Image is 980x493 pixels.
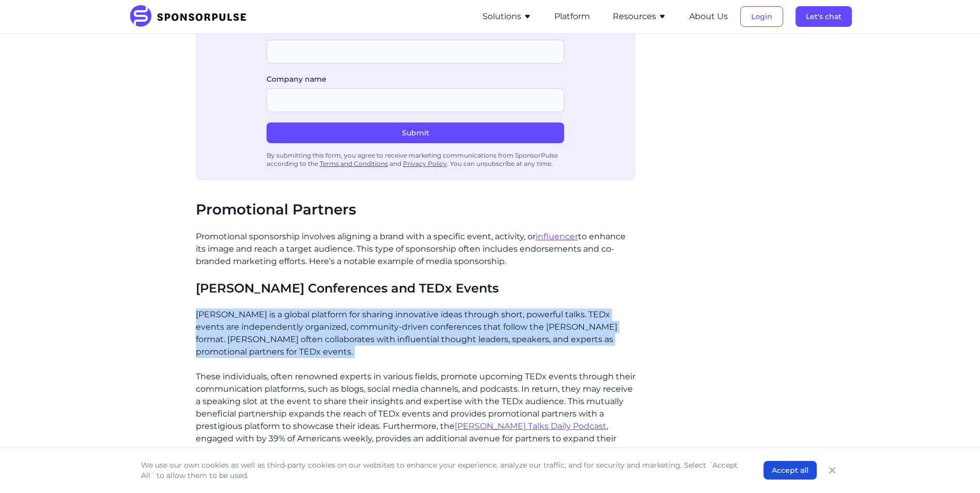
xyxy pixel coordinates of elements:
[196,230,635,268] p: Promotional sponsorship involves aligning a brand with a specific event, activity, or to enhance ...
[320,160,388,167] a: Terms and Conditions
[267,74,564,84] label: Company name
[796,6,852,27] button: Let's chat
[129,5,254,28] img: SponsorPulse
[455,421,606,431] a: [PERSON_NAME] Talks Daily Podcast
[740,6,783,27] button: Login
[267,122,564,143] button: Submit
[554,10,590,23] button: Platform
[196,280,635,296] h3: [PERSON_NAME] Conferences and TEDx Events
[928,443,980,493] iframe: Chat Widget
[764,461,817,480] button: Accept all
[613,10,666,23] button: Resources
[141,460,743,481] p: We use our own cookies as well as third-party cookies on our websites to enhance your experience,...
[196,371,635,457] p: These individuals, often renowned experts in various fields, promote upcoming TEDx events through...
[740,12,783,21] a: Login
[196,201,635,219] h2: Promotional Partners
[267,147,564,172] div: By submitting this form, you agree to receive marketing communications from SponsorPulse accordin...
[689,10,728,23] button: About Us
[196,309,635,358] p: [PERSON_NAME] is a global platform for sharing innovative ideas through short, powerful talks. TE...
[403,160,447,167] a: Privacy Policy
[536,232,578,241] a: influencer
[554,12,590,21] a: Platform
[825,463,839,477] button: Close
[796,12,852,21] a: Let's chat
[689,12,728,21] a: About Us
[483,10,532,23] button: Solutions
